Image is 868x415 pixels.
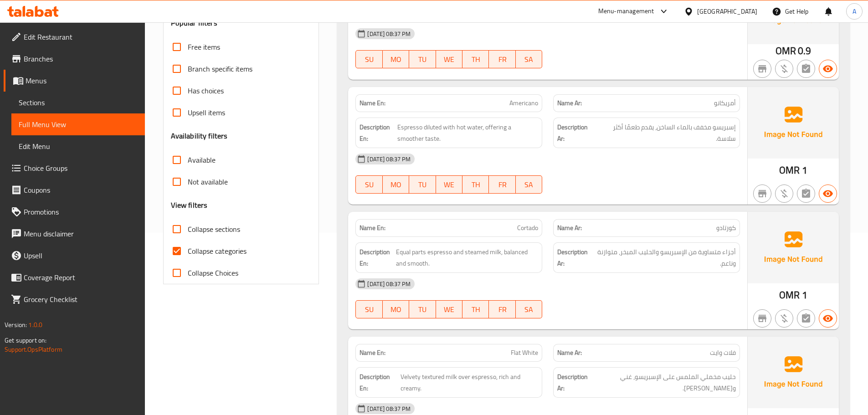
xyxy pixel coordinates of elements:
span: Sections [19,97,138,108]
span: SA [519,303,539,316]
span: TU [413,303,432,316]
button: Available [819,309,837,328]
button: Purchased item [775,309,793,328]
span: OMR [776,42,796,60]
button: TH [462,300,489,318]
span: A [853,6,856,16]
button: Purchased item [775,184,793,203]
button: SU [355,175,382,194]
img: Ae5nvW7+0k+MAAAAAElFTkSuQmCC [748,87,839,158]
span: أجزاء متساوية من الإسبريسو والحليب المبخر، متوازنة وناعم. [595,246,736,269]
a: Grocery Checklist [4,288,145,310]
strong: Description Ar: [557,371,591,394]
span: TH [466,303,485,316]
span: FR [493,303,512,316]
h3: View filters [171,200,208,210]
span: Free items [188,41,220,52]
span: حليب مخملي الملمس على الإسبريسو، غني وكريمي. [592,371,736,394]
button: Not branch specific item [753,60,771,78]
span: Collapse Choices [188,267,238,278]
span: Full Menu View [19,119,138,130]
span: 0.9 [798,42,811,60]
span: SA [519,178,539,191]
span: TU [413,53,432,66]
span: SU [360,303,379,316]
button: FR [489,175,515,194]
span: Branch specific items [188,63,252,74]
button: MO [383,50,409,68]
span: فلات وايت [710,348,736,358]
span: OMR [779,286,800,304]
strong: Name Ar: [557,98,582,108]
span: Collapse categories [188,246,247,256]
button: TU [409,50,436,68]
span: SU [360,53,379,66]
div: [GEOGRAPHIC_DATA] [697,6,757,16]
img: Ae5nvW7+0k+MAAAAAElFTkSuQmCC [748,337,839,408]
span: [DATE] 08:37 PM [364,30,414,38]
a: Coupons [4,179,145,201]
button: Purchased item [775,60,793,78]
span: SU [360,178,379,191]
button: SA [516,175,542,194]
span: Grocery Checklist [24,294,138,305]
a: Menus [4,70,145,92]
span: Upsell items [188,107,225,118]
strong: Description Ar: [557,246,593,269]
a: Branches [4,48,145,70]
span: FR [493,178,512,191]
button: SA [516,300,542,318]
button: SU [355,50,382,68]
a: Choice Groups [4,157,145,179]
span: 1.0.0 [28,319,42,331]
span: Branches [24,53,138,64]
span: [DATE] 08:37 PM [364,280,414,288]
span: Menus [26,75,138,86]
span: TU [413,178,432,191]
span: Velvety textured milk over espresso, rich and creamy. [401,371,538,394]
span: Edit Menu [19,141,138,152]
span: 1 [802,286,807,304]
strong: Description En: [360,122,395,144]
span: Menu disclaimer [24,228,138,239]
button: Available [819,184,837,203]
span: FR [493,53,512,66]
span: كورتادو [716,223,736,233]
button: TH [462,50,489,68]
strong: Description En: [360,246,394,269]
span: Has choices [188,85,224,96]
span: MO [386,178,406,191]
img: Ae5nvW7+0k+MAAAAAElFTkSuQmCC [748,212,839,283]
button: WE [436,175,462,194]
button: TU [409,175,436,194]
span: MO [386,53,406,66]
button: Not has choices [797,309,815,328]
span: Collapse sections [188,224,240,235]
button: Not has choices [797,184,815,203]
span: Americano [509,98,538,108]
span: أمريكانو [714,98,736,108]
span: إسبريسو مخفف بالماء الساخن، يقدم طعمًا أكثر سلاسة. [597,122,736,144]
span: Available [188,154,216,165]
span: Edit Restaurant [24,31,138,42]
span: TH [466,53,485,66]
span: MO [386,303,406,316]
span: Equal parts espresso and steamed milk, balanced and smooth. [396,246,538,269]
a: Upsell [4,245,145,266]
button: MO [383,300,409,318]
button: Not has choices [797,60,815,78]
button: TH [462,175,489,194]
span: Coverage Report [24,272,138,283]
a: Edit Restaurant [4,26,145,48]
button: WE [436,300,462,318]
strong: Name Ar: [557,348,582,358]
span: Get support on: [5,334,46,346]
span: Upsell [24,250,138,261]
a: Coverage Report [4,266,145,288]
button: TU [409,300,436,318]
span: [DATE] 08:37 PM [364,405,414,413]
button: SA [516,50,542,68]
a: Edit Menu [11,135,145,157]
strong: Name En: [360,98,385,108]
h3: Availability filters [171,131,228,141]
